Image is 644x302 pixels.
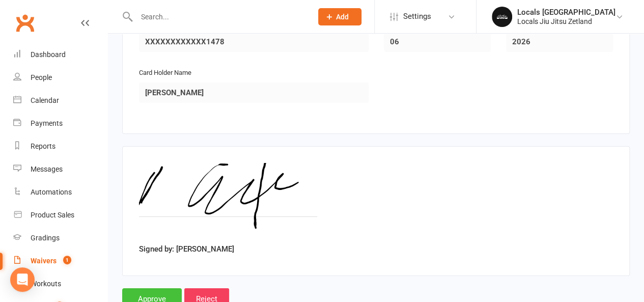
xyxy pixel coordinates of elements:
a: Clubworx [12,10,38,36]
div: Open Intercom Messenger [10,267,35,292]
div: Calendar [31,96,59,104]
a: Payments [13,112,107,135]
a: Dashboard [13,43,107,66]
a: Automations [13,181,107,204]
span: 1 [63,256,71,264]
a: Product Sales [13,204,107,227]
div: Locals [GEOGRAPHIC_DATA] [517,8,615,17]
div: Reports [31,142,55,150]
div: Product Sales [31,211,74,219]
img: image1754980602.png [139,163,317,239]
div: Workouts [31,280,61,288]
a: Waivers 1 [13,250,107,272]
img: thumb_image1753173050.png [492,7,512,27]
a: Messages [13,158,107,181]
span: Add [336,13,349,21]
div: Dashboard [31,50,66,59]
div: Messages [31,165,63,173]
a: Workouts [13,272,107,295]
a: Reports [13,135,107,158]
div: People [31,73,52,81]
a: Calendar [13,89,107,112]
label: Card Holder Name [139,68,191,78]
div: Automations [31,188,72,196]
button: Add [318,8,361,25]
a: Gradings [13,227,107,250]
div: Waivers [31,257,57,265]
span: Settings [403,5,431,28]
div: Gradings [31,234,60,242]
input: Search... [133,10,305,24]
a: People [13,66,107,89]
label: Signed by: [PERSON_NAME] [139,243,234,255]
div: Locals Jiu Jitsu Zetland [517,17,615,26]
div: Payments [31,119,63,127]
